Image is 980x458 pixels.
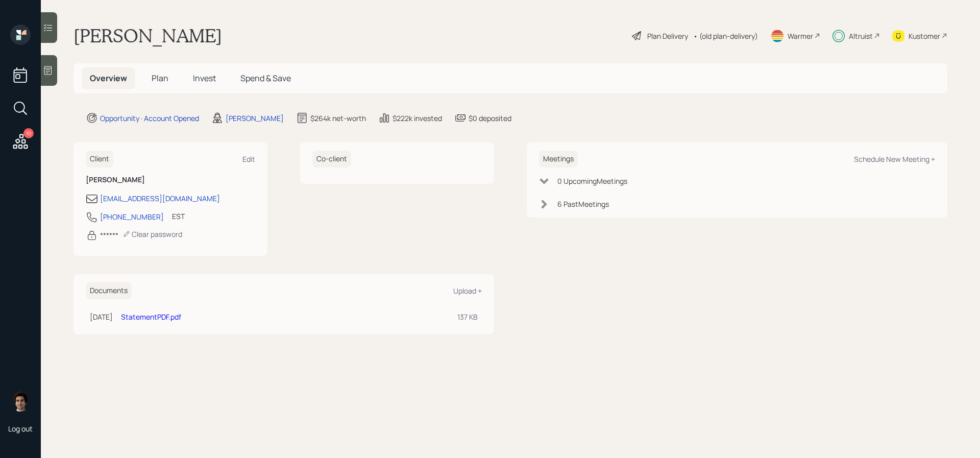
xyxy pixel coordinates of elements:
h6: [PERSON_NAME] [86,176,255,184]
h6: Documents [86,282,132,299]
span: Overview [90,73,127,84]
div: [PERSON_NAME] [226,113,284,124]
h6: Client [86,151,113,167]
div: 137 KB [457,311,478,322]
div: Warmer [788,31,813,41]
img: harrison-schaefer-headshot-2.png [10,391,31,412]
div: [EMAIL_ADDRESS][DOMAIN_NAME] [100,193,220,204]
span: Plan [152,73,168,84]
h1: [PERSON_NAME] [73,25,222,47]
div: Kustomer [909,31,940,41]
div: Opportunity · Account Opened [100,113,199,124]
div: 10 [23,128,34,138]
div: 6 Past Meeting s [557,199,609,209]
h6: Co-client [312,151,351,167]
div: Edit [242,154,255,164]
div: • (old plan-delivery) [693,31,758,41]
div: [DATE] [90,311,113,322]
div: [PHONE_NUMBER] [100,211,164,222]
span: Spend & Save [240,73,291,84]
div: Clear password [122,229,182,239]
div: Plan Delivery [647,31,688,41]
div: 0 Upcoming Meeting s [557,176,627,186]
div: Altruist [849,31,873,41]
div: Log out [8,424,33,433]
div: $222k invested [393,113,442,124]
a: StatementPDF.pdf [121,312,181,322]
div: $264k net-worth [310,113,366,124]
h6: Meetings [539,151,578,167]
div: Schedule New Meeting + [854,154,935,164]
div: $0 deposited [469,113,511,124]
div: EST [172,211,185,222]
div: Upload + [453,286,482,296]
span: Invest [193,73,216,84]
